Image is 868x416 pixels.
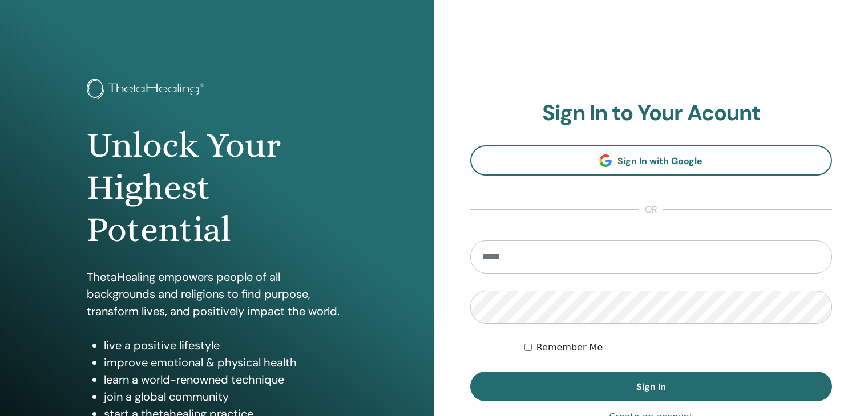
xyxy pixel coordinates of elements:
li: join a global community [104,388,348,405]
p: ThetaHealing empowers people of all backgrounds and religions to find purpose, transform lives, a... [87,268,348,320]
h2: Sign In to Your Acount [470,100,833,127]
span: or [639,203,663,217]
label: Remember Me [536,341,603,354]
div: Keep me authenticated indefinitely or until I manually logout [524,341,832,354]
li: learn a world-renowned technique [104,371,348,388]
span: Sign In [636,381,666,393]
button: Sign In [470,372,833,401]
li: live a positive lifestyle [104,337,348,354]
h1: Unlock Your Highest Potential [87,124,348,251]
span: Sign In with Google [617,155,703,167]
li: improve emotional & physical health [104,354,348,371]
a: Sign In with Google [470,145,833,176]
